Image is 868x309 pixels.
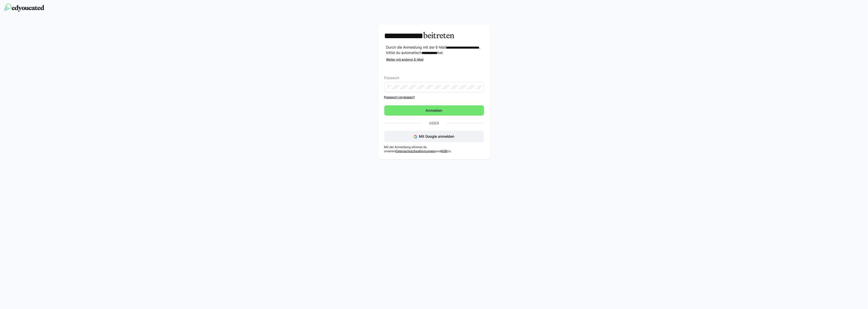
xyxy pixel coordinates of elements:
[384,95,484,99] a: Passwort vergessen?
[422,120,447,127] p: Oder
[384,105,484,116] button: Anmelden
[384,31,484,41] h3: beitreten
[386,58,484,62] div: Weiter mit anderer E-Mail
[396,149,436,153] a: Datenschutzbestimmungen
[384,76,400,80] span: Passwort
[425,108,443,113] span: Anmelden
[386,45,484,55] p: Durch die Anmeldung mit der E-Mail , trittst du automatisch bei.
[441,149,447,153] a: AGB
[4,4,44,12] img: edyoucated
[384,131,484,142] button: Mit Google anmelden
[419,134,454,138] span: Mit Google anmelden
[384,145,484,153] p: Mit der Anmeldung stimmst du unseren und zu.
